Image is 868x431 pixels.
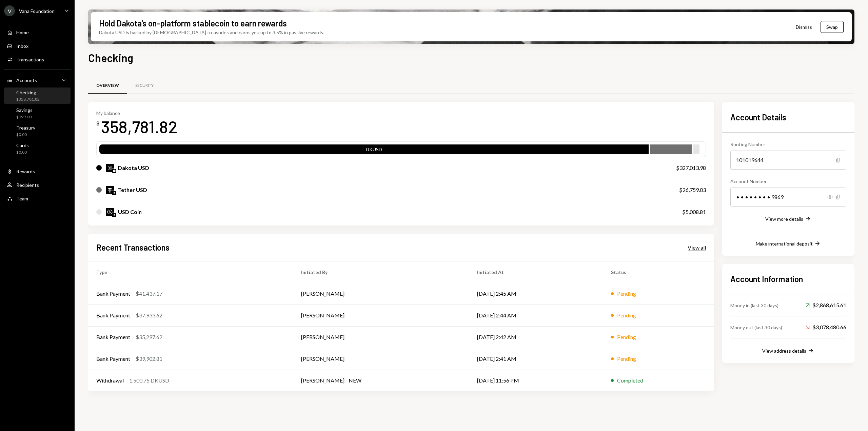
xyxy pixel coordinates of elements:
button: Swap [821,21,844,33]
a: Inbox [4,40,71,52]
td: [DATE] 2:45 AM [469,283,603,305]
div: Treasury [16,125,35,131]
div: View more details [765,216,803,222]
div: $41,437.17 [136,290,162,298]
div: Completed [617,376,643,385]
div: Bank Payment [96,290,130,298]
div: Checking [16,90,40,95]
div: $0.00 [16,132,35,138]
button: View more details [765,215,811,223]
td: [PERSON_NAME] [293,326,469,348]
div: Dakota USD [118,164,149,172]
div: Transactions [16,57,44,62]
h2: Account Details [730,112,846,123]
div: DKUSD [99,146,649,155]
div: 1,500.75 DKUSD [129,376,169,385]
a: Team [4,192,71,204]
th: Initiated By [293,261,469,283]
img: ethereum-mainnet [112,213,116,217]
div: Inbox [16,43,28,49]
h1: Checking [88,51,133,64]
th: Type [88,261,293,283]
div: $5,008.81 [682,208,706,216]
div: Withdrawal [96,376,124,385]
h2: Account Information [730,273,846,285]
div: My balance [96,110,178,116]
div: Make international deposit [756,241,813,247]
th: Initiated At [469,261,603,283]
div: Routing Number [730,141,846,148]
div: Rewards [16,169,35,174]
div: Money out (last 30 days) [730,324,782,331]
div: Pending [617,355,636,363]
div: Bank Payment [96,311,130,319]
a: Recipients [4,179,71,191]
a: Accounts [4,74,71,86]
div: USD Coin [118,208,142,216]
td: [PERSON_NAME] - NEW [293,370,469,391]
a: Transactions [4,53,71,65]
a: Security [127,77,162,94]
h2: Recent Transactions [96,242,170,253]
a: Savings$999.60 [4,105,71,121]
div: Team [16,196,28,201]
img: ethereum-mainnet [112,191,116,195]
div: V [4,5,15,16]
div: Money in (last 30 days) [730,302,778,309]
div: Pending [617,290,636,298]
a: View all [688,243,706,251]
div: Vana Foundation [19,8,55,14]
div: $35,297.62 [136,333,162,341]
div: Dakota USD is backed by [DEMOGRAPHIC_DATA] treasuries and earns you up to 3.5% in passive rewards. [99,29,324,36]
div: $2,868,615.61 [806,301,846,309]
img: DKUSD [106,164,114,172]
div: Security [135,83,154,89]
td: [DATE] 2:44 AM [469,305,603,326]
a: Home [4,26,71,38]
div: Home [16,30,29,35]
a: Checking$358,781.82 [4,87,71,104]
td: [DATE] 2:42 AM [469,326,603,348]
button: Dismiss [787,19,821,35]
div: $26,759.03 [679,186,706,194]
div: Pending [617,333,636,341]
div: $39,902.81 [136,355,162,363]
td: [DATE] 11:56 PM [469,370,603,391]
div: Bank Payment [96,333,130,341]
div: Hold Dakota’s on-platform stablecoin to earn rewards [99,18,287,29]
div: $358,781.82 [16,97,40,102]
a: Treasury$0.00 [4,123,71,139]
div: 101019644 [730,151,846,170]
div: • • • • • • • • 9869 [730,188,846,207]
div: View all [688,244,706,251]
div: $3,078,480.66 [806,323,846,331]
div: Account Number [730,178,846,185]
td: [PERSON_NAME] [293,305,469,326]
div: Recipients [16,182,39,188]
div: Bank Payment [96,355,130,363]
div: Accounts [16,77,37,83]
a: Cards$0.00 [4,140,71,157]
div: $999.60 [16,114,33,120]
td: [DATE] 2:41 AM [469,348,603,370]
th: Status [603,261,714,283]
a: Overview [88,77,127,94]
img: USDT [106,186,114,194]
div: $0.00 [16,150,29,155]
div: Savings [16,107,33,113]
div: $327,013.98 [676,164,706,172]
img: base-mainnet [112,169,116,173]
div: Pending [617,311,636,319]
div: Tether USD [118,186,147,194]
div: Overview [96,83,119,89]
td: [PERSON_NAME] [293,283,469,305]
div: View address details [762,348,806,354]
div: $37,933.62 [136,311,162,319]
td: [PERSON_NAME] [293,348,469,370]
div: Cards [16,142,29,148]
a: Rewards [4,165,71,177]
button: Make international deposit [756,240,821,248]
div: $ [96,120,100,127]
button: View address details [762,347,814,355]
img: USDC [106,208,114,216]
